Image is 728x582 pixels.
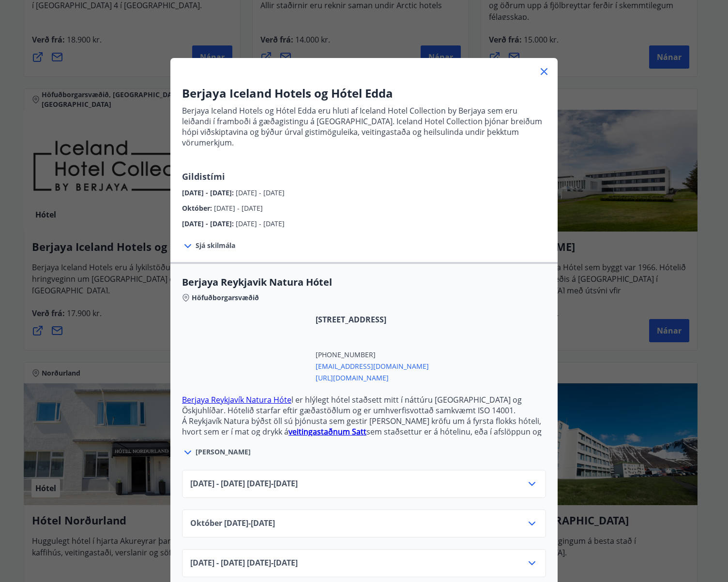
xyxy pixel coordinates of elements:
[316,360,429,371] span: [EMAIL_ADDRESS][DOMAIN_NAME]
[214,204,263,213] span: [DATE] - [DATE]
[196,241,235,250] span: Sjá skilmála
[182,394,291,405] a: Berjaya Reykjavík Natura Hóte
[236,219,285,228] span: [DATE] - [DATE]
[182,219,236,228] span: [DATE] - [DATE] :
[196,447,251,457] span: [PERSON_NAME]
[182,276,546,289] span: Berjaya Reykjavik Natura Hótel
[182,394,546,416] p: l er hlýlegt hótel staðsett mitt í náttúru [GEOGRAPHIC_DATA] og Öskjuhlíðar. Hótelið starfar efti...
[182,204,214,213] span: Október :
[182,85,546,102] h3: Berjaya Iceland Hotels og Hótel Edda
[192,293,259,303] span: Höfuðborgarsvæðið
[316,350,429,360] span: [PHONE_NUMBER]
[182,171,225,182] span: Gildistími
[236,188,285,197] span: [DATE] - [DATE]
[190,557,298,569] span: [DATE] - [DATE] [DATE] - [DATE]
[316,371,429,383] span: [URL][DOMAIN_NAME]
[316,314,429,325] span: [STREET_ADDRESS]
[190,518,275,529] span: Október [DATE] - [DATE]
[288,426,366,437] a: veitingastaðnum Satt
[190,478,298,490] span: [DATE] - [DATE] [DATE] - [DATE]
[182,416,546,448] p: Á Reykjavík Natura býðst öll sú þjónusta sem gestir [PERSON_NAME] kröfu um á fyrsta flokks hóteli...
[182,188,236,197] span: [DATE] - [DATE] :
[182,105,546,148] p: Berjaya Iceland Hotels og Hótel Edda eru hluti af Iceland Hotel Collection by Berjaya sem eru lei...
